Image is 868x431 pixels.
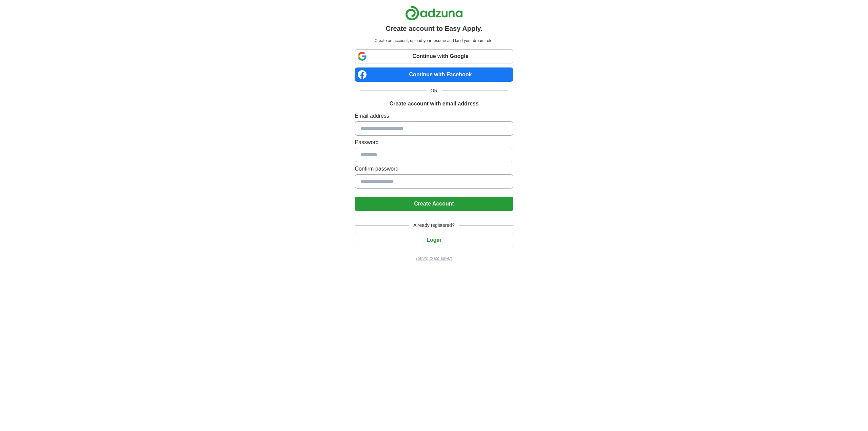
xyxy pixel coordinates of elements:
a: Return to job advert [355,255,513,261]
a: Continue with Facebook [355,67,513,82]
span: Already registered? [409,222,458,229]
label: Email address [355,112,513,120]
button: Login [355,233,513,247]
h1: Create account with email address [389,100,478,108]
button: Create Account [355,197,513,211]
img: Adzuna logo [405,5,463,21]
span: OR [427,87,442,94]
h1: Create account to Easy Apply. [386,23,482,34]
p: Create an account, upload your resume and land your dream role. [356,38,512,44]
a: Login [355,237,513,243]
a: Continue with Google [355,49,513,63]
label: Password [355,138,513,146]
label: Confirm password [355,165,513,173]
